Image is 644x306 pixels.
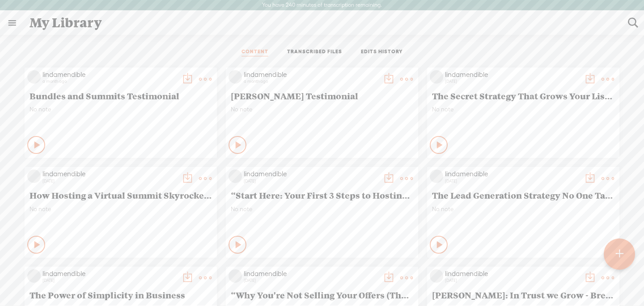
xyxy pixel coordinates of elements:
[231,90,413,101] span: [PERSON_NAME] Testimonial
[432,190,614,200] span: The Lead Generation Strategy No One Talks About (But Actually Works)
[445,269,579,278] div: lindamendible
[262,2,382,9] label: You have 240 minutes of transcription remaining.
[445,170,579,178] div: lindamendible
[287,48,342,56] a: TRANSCRIBED FILES
[430,70,443,84] img: videoLoading.png
[244,170,378,178] div: lindamendible
[42,170,177,178] div: lindamendible
[27,70,41,84] img: videoLoading.png
[231,289,413,300] span: “Why You're Not Selling Your Offers (The Invisible Roadblocks)”
[42,269,177,278] div: lindamendible
[30,106,212,113] span: No note
[430,269,443,283] img: videoLoading.png
[244,269,378,278] div: lindamendible
[231,205,413,213] span: No note
[27,269,41,283] img: videoLoading.png
[30,190,212,200] span: How Hosting a Virtual Summit Skyrocketed My Email List & Sales — And Why It Can Work for You Too
[432,90,614,101] span: The Secret Strategy That Grows Your List and Validates Your Offer — Without Ads or Reels
[30,90,212,101] span: Bundles and Summits Testimonial
[244,70,378,79] div: lindamendible
[42,79,177,84] div: a month ago
[42,278,177,283] div: [DATE]
[42,178,177,184] div: [DATE]
[445,178,579,184] div: [DATE]
[229,170,242,183] img: videoLoading.png
[231,190,413,200] span: “Start Here: Your First 3 Steps to Hosting a Virtual Summit or Bundle”
[231,106,413,113] span: No note
[27,170,41,183] img: videoLoading.png
[244,178,378,184] div: [DATE]
[432,205,614,213] span: No note
[244,79,378,84] div: a month ago
[30,289,212,300] span: The Power of Simplicity in Business
[30,205,212,213] span: No note
[445,70,579,79] div: lindamendible
[241,48,268,56] a: CONTENT
[432,289,614,300] span: [PERSON_NAME]: In Trust we Grow - Breaking the Trust Recession
[229,269,242,283] img: videoLoading.png
[432,106,614,113] span: No note
[445,278,579,283] div: [DATE]
[430,170,443,183] img: videoLoading.png
[244,278,378,283] div: [DATE]
[445,79,579,84] div: [DATE]
[361,48,403,56] a: EDITS HISTORY
[229,70,242,84] img: videoLoading.png
[42,70,177,79] div: lindamendible
[23,11,622,34] div: My Library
